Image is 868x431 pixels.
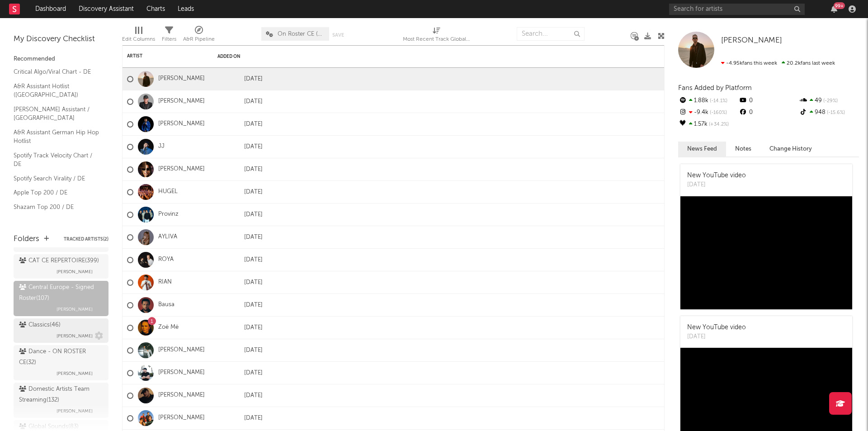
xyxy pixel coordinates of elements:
[19,256,99,266] div: CAT CE REPERTOIRE ( 399 )
[687,180,746,189] div: [DATE]
[158,98,205,105] a: [PERSON_NAME]
[14,34,108,45] div: My Discovery Checklist
[278,31,325,37] span: On Roster CE (Artists Only)
[14,128,99,146] a: A&R Assistant German Hip Hop Hotlist
[14,318,108,343] a: Classics(46)[PERSON_NAME]
[158,301,175,309] a: Bausa
[217,300,263,311] div: [DATE]
[158,166,205,173] a: [PERSON_NAME]
[831,5,837,13] button: 99+
[158,233,177,241] a: AYLIVA
[57,331,93,341] span: [PERSON_NAME]
[158,143,165,151] a: JJ
[14,202,99,212] a: Shazam Top 200 / DE
[158,256,174,264] a: ROYA
[158,414,205,422] a: [PERSON_NAME]
[14,345,108,380] a: Dance - ON ROSTER CE(32)[PERSON_NAME]
[19,346,101,368] div: Dance - ON ROSTER CE ( 32 )
[217,345,263,356] div: [DATE]
[217,232,263,243] div: [DATE]
[403,34,471,45] div: Most Recent Track Global Audio Streams Daily Growth
[834,2,845,9] div: 99 +
[217,277,263,288] div: [DATE]
[687,171,746,180] div: New YouTube video
[19,282,101,304] div: Central Europe - Signed Roster ( 107 )
[14,67,99,77] a: Critical Algo/Viral Chart - DE
[669,4,805,15] input: Search for artists
[14,234,39,245] div: Folders
[721,37,782,44] span: [PERSON_NAME]
[217,96,263,107] div: [DATE]
[708,99,727,104] span: -14.1 %
[517,27,585,41] input: Search...
[217,54,249,59] div: Added On
[158,392,205,399] a: [PERSON_NAME]
[183,23,215,49] div: A&R Pipeline
[158,120,205,128] a: [PERSON_NAME]
[57,304,93,315] span: [PERSON_NAME]
[217,390,263,401] div: [DATE]
[14,104,99,123] a: [PERSON_NAME] Assistant / [GEOGRAPHIC_DATA]
[158,211,179,218] a: Provinz
[217,119,263,130] div: [DATE]
[826,110,845,115] span: -15.6 %
[217,413,263,424] div: [DATE]
[217,74,263,85] div: [DATE]
[14,216,99,226] a: Recommended For You
[678,95,738,107] div: 1.88k
[217,368,263,379] div: [DATE]
[708,110,727,115] span: -160 %
[738,95,798,107] div: 0
[217,322,263,333] div: [DATE]
[726,142,760,156] button: Notes
[822,99,838,104] span: -29 %
[122,34,155,45] div: Edit Columns
[403,23,471,49] div: Most Recent Track Global Audio Streams Daily Growth
[217,187,263,198] div: [DATE]
[217,142,263,152] div: [DATE]
[678,85,752,91] span: Fans Added by Platform
[678,142,726,156] button: News Feed
[687,323,746,332] div: New YouTube video
[127,53,195,59] div: Artist
[14,383,108,418] a: Domestic Artists Team Streaming(132)[PERSON_NAME]
[217,255,263,265] div: [DATE]
[57,266,93,277] span: [PERSON_NAME]
[183,34,215,45] div: A&R Pipeline
[158,324,179,332] a: Zoë Më
[721,61,777,66] span: -4.95k fans this week
[14,254,108,279] a: CAT CE REPERTOIRE(399)[PERSON_NAME]
[14,81,99,100] a: A&R Assistant Hotlist ([GEOGRAPHIC_DATA])
[14,151,99,169] a: Spotify Track Velocity Chart / DE
[332,33,344,38] button: Save
[57,406,93,417] span: [PERSON_NAME]
[19,384,101,406] div: Domestic Artists Team Streaming ( 132 )
[14,188,99,198] a: Apple Top 200 / DE
[678,107,738,118] div: -9.4k
[760,142,821,156] button: Change History
[158,279,172,286] a: RIAN
[158,188,178,196] a: HUGEL
[14,54,108,65] div: Recommended
[217,209,263,220] div: [DATE]
[19,320,61,331] div: Classics ( 46 )
[217,164,263,175] div: [DATE]
[708,122,729,127] span: +34.2 %
[122,23,155,49] div: Edit Columns
[738,107,798,118] div: 0
[14,174,99,184] a: Spotify Search Virality / DE
[57,368,93,379] span: [PERSON_NAME]
[799,95,859,107] div: 49
[721,36,782,45] a: [PERSON_NAME]
[162,34,176,45] div: Filters
[799,107,859,118] div: 948
[162,23,176,49] div: Filters
[158,369,205,377] a: [PERSON_NAME]
[14,281,108,316] a: Central Europe - Signed Roster(107)[PERSON_NAME]
[158,75,205,83] a: [PERSON_NAME]
[158,346,205,354] a: [PERSON_NAME]
[721,61,835,66] span: 20.2k fans last week
[687,332,746,341] div: [DATE]
[678,118,738,130] div: 1.57k
[64,237,108,242] button: Tracked Artists(2)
